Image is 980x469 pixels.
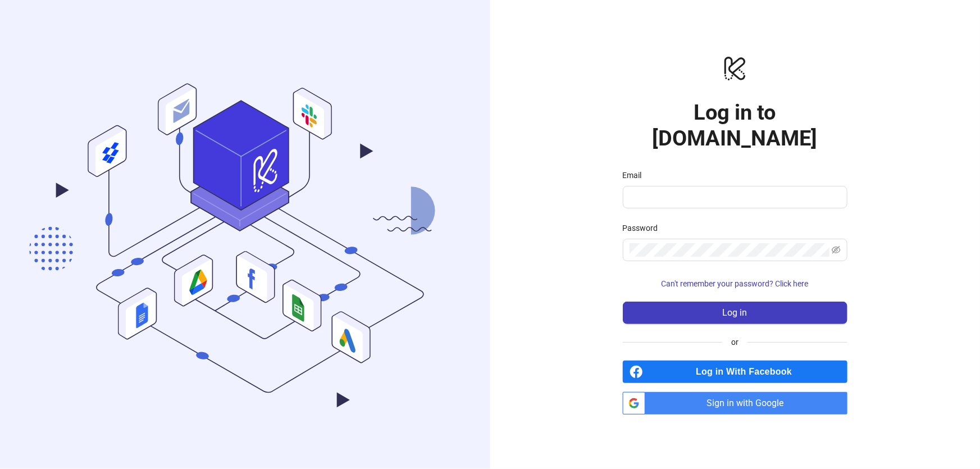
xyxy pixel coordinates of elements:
h1: Log in to [DOMAIN_NAME] [623,99,847,151]
a: Sign in with Google [623,392,847,415]
span: or [722,336,747,348]
label: Email [623,169,649,181]
label: Password [623,222,666,234]
button: Log in [623,302,847,324]
span: Log in With Facebook [648,361,847,383]
input: Password [630,243,829,257]
a: Log in With Facebook [623,361,847,383]
button: Can't remember your password? Click here [623,275,847,293]
span: Sign in with Google [650,392,847,415]
span: Log in [723,308,747,318]
span: Can't remember your password? Click here [662,279,809,288]
span: eye-invisible [832,245,841,254]
input: Email [630,190,838,204]
a: Can't remember your password? Click here [623,279,847,288]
